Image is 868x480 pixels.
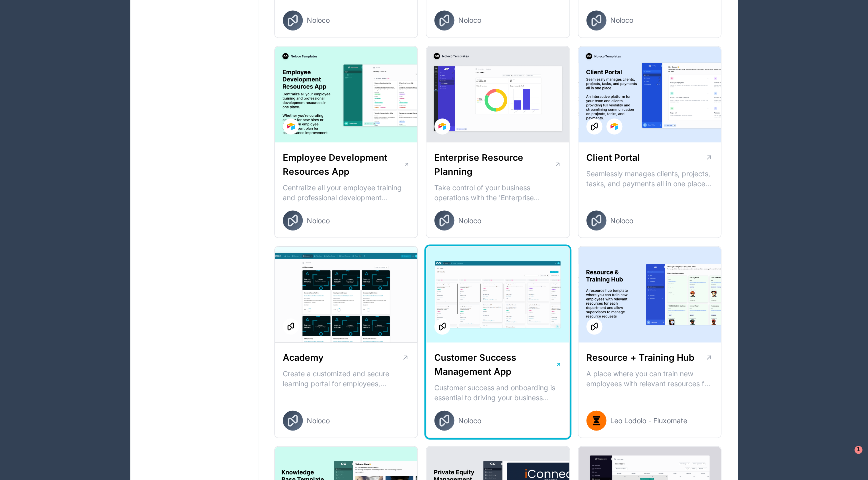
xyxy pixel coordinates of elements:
p: Customer success and onboarding is essential to driving your business forward and ensuring retent... [434,382,561,402]
h1: Client Portal [586,150,640,164]
p: Take control of your business operations with the 'Enterprise Resource Planning' template. This c... [434,182,561,202]
p: Seamlessly manages clients, projects, tasks, and payments all in one place An interactive platfor... [586,168,713,188]
span: Noloco [307,15,330,25]
span: Leo Lodolo - Fluxomate [610,415,687,425]
p: Centralize all your employee training and professional development resources in one place. Whethe... [283,182,410,202]
img: Airtable Logo [438,122,446,130]
h1: Resource + Training Hub [586,350,694,364]
h1: Employee Development Resources App [283,150,404,178]
p: A place where you can train new employees with relevant resources for each department and allow s... [586,368,713,388]
span: Noloco [458,215,481,225]
span: Noloco [307,215,330,225]
iframe: Intercom live chat [834,446,858,470]
span: Noloco [458,15,481,25]
h1: Customer Success Management App [434,350,555,378]
img: Airtable Logo [287,122,295,130]
p: Create a customized and secure learning portal for employees, customers or partners. Organize les... [283,368,410,388]
span: Noloco [307,415,330,425]
span: Noloco [610,215,633,225]
span: Noloco [610,15,633,25]
h1: Enterprise Resource Planning [434,150,554,178]
span: 1 [854,446,862,454]
img: Airtable Logo [610,122,618,130]
span: Noloco [458,415,481,425]
h1: Academy [283,350,324,364]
